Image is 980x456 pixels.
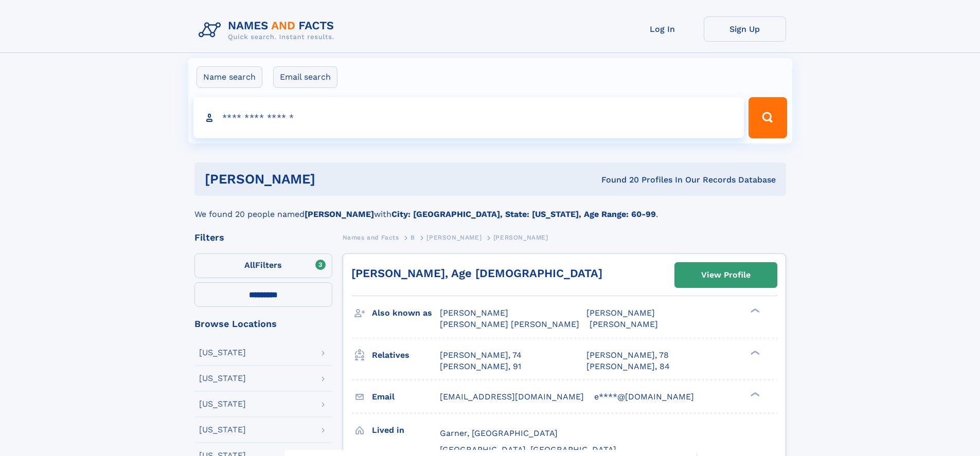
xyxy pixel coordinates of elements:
[440,350,522,361] a: [PERSON_NAME], 74
[440,319,579,329] span: [PERSON_NAME] [PERSON_NAME]
[493,234,548,241] span: [PERSON_NAME]
[194,16,343,44] img: Logo Names and Facts
[244,260,255,270] span: All
[351,267,602,280] a: [PERSON_NAME], Age [DEMOGRAPHIC_DATA]
[748,349,760,356] div: ❯
[193,97,744,138] input: search input
[586,350,669,361] a: [PERSON_NAME], 78
[458,174,776,186] div: Found 20 Profiles In Our Records Database
[194,319,332,329] div: Browse Locations
[440,428,558,438] span: Garner, [GEOGRAPHIC_DATA]
[440,361,521,372] a: [PERSON_NAME], 91
[440,392,584,402] span: [EMAIL_ADDRESS][DOMAIN_NAME]
[586,361,670,372] a: [PERSON_NAME], 84
[194,233,332,242] div: Filters
[372,388,440,406] h3: Email
[199,374,246,382] div: [US_STATE]
[197,66,262,88] label: Name search
[199,426,246,434] div: [US_STATE]
[372,304,440,322] h3: Also known as
[194,253,332,278] label: Filters
[440,308,508,318] span: [PERSON_NAME]
[749,97,787,138] button: Search Button
[748,307,760,314] div: ❯
[440,445,616,454] span: [GEOGRAPHIC_DATA], [GEOGRAPHIC_DATA]
[704,16,786,42] a: Sign Up
[411,234,415,241] span: B
[205,173,458,186] h1: [PERSON_NAME]
[586,308,655,318] span: [PERSON_NAME]
[748,391,760,397] div: ❯
[273,66,337,88] label: Email search
[675,263,777,287] a: View Profile
[372,422,440,439] h3: Lived in
[199,349,246,357] div: [US_STATE]
[426,231,482,244] a: [PERSON_NAME]
[199,400,246,408] div: [US_STATE]
[194,196,786,221] div: We found 20 people named with .
[621,16,704,42] a: Log In
[391,209,656,219] b: City: [GEOGRAPHIC_DATA], State: [US_STATE], Age Range: 60-99
[305,209,374,219] b: [PERSON_NAME]
[701,263,751,287] div: View Profile
[590,319,658,329] span: [PERSON_NAME]
[411,231,415,244] a: B
[372,346,440,364] h3: Relatives
[426,234,482,241] span: [PERSON_NAME]
[343,231,399,244] a: Names and Facts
